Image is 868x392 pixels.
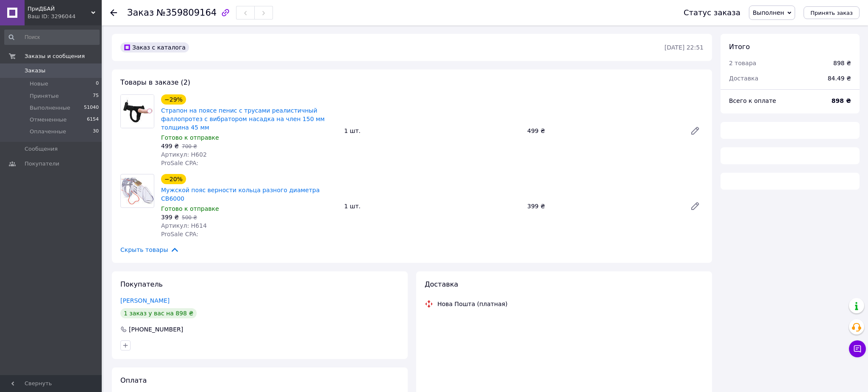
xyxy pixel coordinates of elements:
[341,125,524,137] div: 1 шт.
[182,215,197,221] span: 500 ₴
[753,9,784,16] span: Выполнен
[96,80,99,88] span: 0
[25,67,45,75] span: Заказы
[30,92,59,100] span: Принятые
[121,95,154,128] img: Страпон на поясе пенис с трусами реалистичный фаллопротез с вибратором насадка на член 150 мм тол...
[849,340,866,357] button: Чат с покупателем
[28,5,91,13] span: ПриДБАЙ
[161,187,320,202] a: Мужской пояс верности кольца разного диаметра CB6000
[120,78,190,86] span: Товары в заказе (2)
[120,376,147,384] span: Оплата
[810,10,853,16] span: Принять заказ
[729,43,750,51] span: Итого
[110,8,117,17] div: Вернуться назад
[832,97,851,104] b: 898 ₴
[30,128,66,135] span: Оплаченные
[161,151,207,158] span: Артикул: H602
[4,30,100,45] input: Поиск
[28,13,102,20] div: Ваш ID: 3296044
[833,59,851,67] div: 898 ₴
[161,214,179,221] span: 399 ₴
[425,280,458,288] span: Доставка
[524,125,683,137] div: 499 ₴
[120,308,197,318] div: 1 заказ у вас на 898 ₴
[120,297,170,304] a: [PERSON_NAME]
[84,104,99,112] span: 51040
[161,143,179,149] span: 499 ₴
[161,174,186,184] div: −20%
[729,97,776,104] span: Всего к оплате
[524,200,683,212] div: 399 ₴
[687,122,704,139] a: Редактировать
[161,160,198,166] span: ProSale CPA:
[687,198,704,215] a: Редактировать
[161,205,219,212] span: Готово к отправке
[120,280,163,288] span: Покупатель
[161,107,325,131] a: Страпон на поясе пенис с трусами реалистичный фаллопротез с вибратором насадка на член 150 мм тол...
[25,160,59,168] span: Покупатели
[665,44,704,51] time: [DATE] 22:51
[120,42,189,52] div: Заказ с каталога
[93,128,99,135] span: 30
[30,80,48,88] span: Новые
[161,222,207,229] span: Артикул: H614
[25,145,58,153] span: Сообщения
[156,8,217,18] span: №359809164
[823,69,856,88] div: 84.49 ₴
[161,94,186,105] div: −29%
[87,116,99,124] span: 6154
[121,177,154,205] img: Мужской пояс верности кольца разного диаметра CB6000
[25,52,85,60] span: Заказы и сообщения
[435,300,509,308] div: Нова Пошта (платная)
[30,104,70,112] span: Выполненные
[161,231,198,237] span: ProSale CPA:
[341,200,524,212] div: 1 шт.
[161,134,219,141] span: Готово к отправке
[128,325,184,334] div: [PHONE_NUMBER]
[127,8,154,18] span: Заказ
[684,8,740,17] div: Статус заказа
[30,116,67,124] span: Отмененные
[729,75,758,82] span: Доставка
[93,92,99,100] span: 75
[182,144,197,149] span: 700 ₴
[804,6,860,19] button: Принять заказ
[729,60,756,66] span: 2 товара
[120,245,179,254] span: Скрыть товары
